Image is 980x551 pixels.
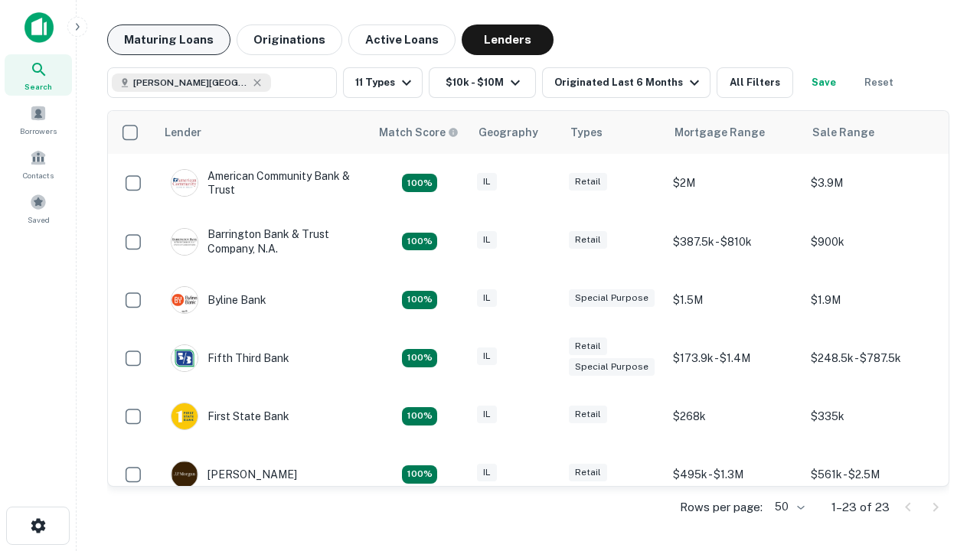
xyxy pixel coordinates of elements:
img: picture [171,461,198,487]
td: $248.5k - $787.5k [803,329,941,387]
td: $495k - $1.3M [665,445,803,504]
div: Retail [569,231,607,249]
td: $2M [665,154,803,212]
div: Originated Last 6 Months [554,73,704,92]
div: Sale Range [812,123,874,142]
div: Matching Properties: 2, hasApolloMatch: undefined [402,407,437,425]
th: Geography [469,111,561,154]
td: $173.9k - $1.4M [665,329,803,387]
div: First State Bank [171,403,289,430]
div: Matching Properties: 3, hasApolloMatch: undefined [402,465,437,484]
div: Capitalize uses an advanced AI algorithm to match your search with the best lender. The match sco... [379,124,459,141]
a: Search [5,54,72,96]
td: $3.9M [803,154,941,212]
div: IL [477,347,497,365]
button: Originations [237,24,342,55]
div: IL [477,406,497,423]
td: $1.9M [803,271,941,329]
p: Rows per page: [680,498,763,517]
span: Contacts [23,169,54,181]
button: Reset [854,67,903,98]
div: Matching Properties: 3, hasApolloMatch: undefined [402,233,437,251]
iframe: Chat Widget [903,429,980,502]
div: Special Purpose [569,358,655,376]
td: $335k [803,387,941,445]
div: IL [477,464,497,481]
div: Byline Bank [171,286,266,314]
button: Active Loans [348,24,456,55]
div: IL [477,173,497,191]
button: Maturing Loans [107,24,230,55]
div: IL [477,231,497,249]
th: Mortgage Range [665,111,803,154]
span: Borrowers [20,125,57,137]
td: $387.5k - $810k [665,212,803,270]
div: Lender [165,123,201,142]
button: All Filters [717,67,793,98]
div: 50 [769,496,807,518]
div: Matching Properties: 2, hasApolloMatch: undefined [402,291,437,309]
div: American Community Bank & Trust [171,169,354,197]
div: Types [570,123,603,142]
div: Barrington Bank & Trust Company, N.a. [171,227,354,255]
th: Types [561,111,665,154]
h6: Match Score [379,124,456,141]
button: Lenders [462,24,554,55]
span: Search [24,80,52,93]
div: Retail [569,464,607,481]
div: IL [477,289,497,307]
th: Lender [155,111,370,154]
button: Save your search to get updates of matches that match your search criteria. [799,67,848,98]
a: Contacts [5,143,72,184]
div: Matching Properties: 2, hasApolloMatch: undefined [402,349,437,367]
span: [PERSON_NAME][GEOGRAPHIC_DATA], [GEOGRAPHIC_DATA] [133,76,248,90]
a: Borrowers [5,99,72,140]
a: Saved [5,187,72,229]
td: $561k - $2.5M [803,445,941,504]
div: Special Purpose [569,289,655,307]
th: Capitalize uses an advanced AI algorithm to match your search with the best lender. The match sco... [370,111,469,154]
img: picture [171,345,198,371]
img: picture [171,170,198,196]
td: $1.5M [665,271,803,329]
button: Originated Last 6 Months [542,67,710,98]
div: Retail [569,337,607,355]
td: $900k [803,212,941,270]
p: 1–23 of 23 [831,498,890,517]
button: $10k - $10M [429,67,536,98]
div: Geography [479,123,538,142]
img: picture [171,229,198,255]
img: picture [171,403,198,429]
div: Matching Properties: 2, hasApolloMatch: undefined [402,174,437,192]
span: Saved [28,214,50,226]
div: [PERSON_NAME] [171,461,297,488]
th: Sale Range [803,111,941,154]
div: Retail [569,406,607,423]
div: Mortgage Range [675,123,765,142]
div: Retail [569,173,607,191]
img: picture [171,287,198,313]
div: Fifth Third Bank [171,344,289,372]
img: capitalize-icon.png [24,12,54,43]
button: 11 Types [343,67,423,98]
td: $268k [665,387,803,445]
